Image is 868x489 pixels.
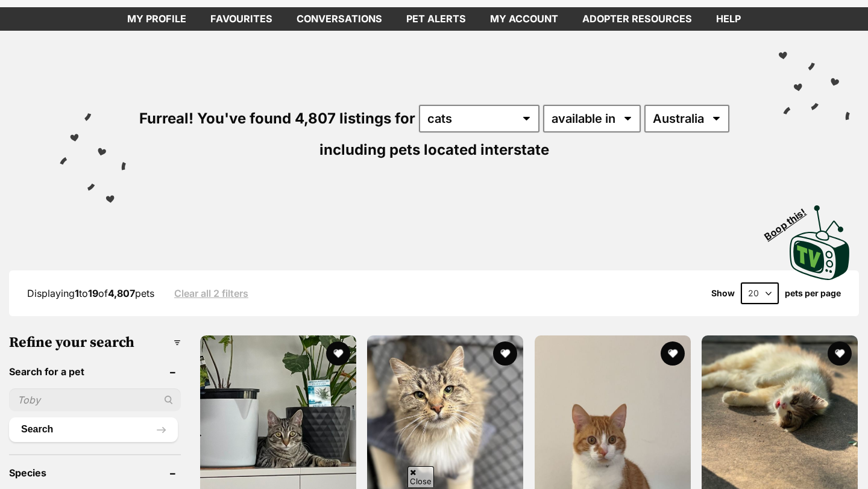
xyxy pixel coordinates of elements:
strong: 1 [75,287,79,299]
a: Favourites [198,7,285,31]
span: including pets located interstate [319,141,549,158]
button: favourite [493,341,517,366]
button: favourite [325,341,350,366]
a: Clear all 2 filters [174,288,248,299]
a: Adopter resources [570,7,704,31]
a: Boop this! [790,195,850,282]
button: Search [9,417,178,441]
header: Search for a pet [9,366,181,377]
a: My profile [115,7,198,31]
h3: Refine your search [9,334,181,351]
span: Close [407,466,434,487]
button: favourite [660,341,684,366]
a: conversations [285,7,394,31]
a: Pet alerts [394,7,478,31]
span: Displaying to of pets [27,287,154,299]
input: Toby [9,388,181,411]
strong: 19 [88,287,98,299]
span: Show [711,288,735,298]
button: favourite [828,341,852,366]
label: pets per page [785,288,841,298]
a: My account [478,7,570,31]
strong: 4,807 [108,287,135,299]
span: Boop this! [763,199,818,242]
header: Species [9,467,181,478]
img: PetRescue TV logo [790,205,850,280]
a: Help [704,7,753,31]
span: Furreal! You've found 4,807 listings for [139,110,415,127]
